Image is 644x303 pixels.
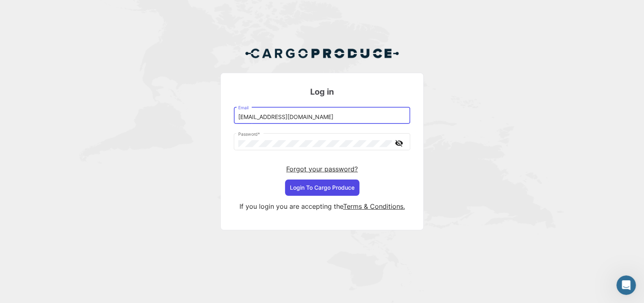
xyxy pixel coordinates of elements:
[285,180,359,196] button: Login To Cargo Produce
[286,165,358,173] a: Forgot your password?
[616,275,636,295] iframe: Intercom live chat
[238,114,406,121] input: Email
[394,138,404,148] mat-icon: visibility_off
[234,86,410,97] h3: Log in
[245,43,399,63] img: Cargo Produce Logo
[239,202,343,210] span: If you login you are accepting the
[343,202,405,210] a: Terms & Conditions.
